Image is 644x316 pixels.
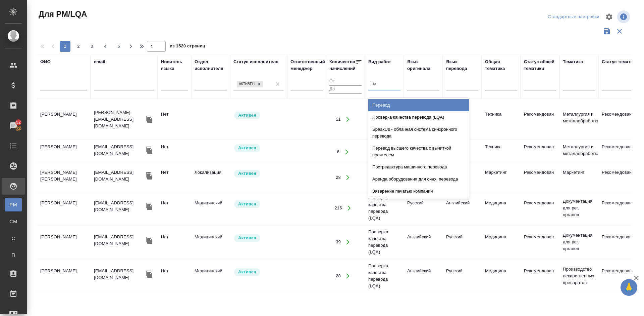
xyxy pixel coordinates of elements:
[521,196,559,220] td: Рекомендован
[87,43,97,50] span: 3
[365,108,404,131] td: Последовательный перевод
[158,108,191,131] td: Нет
[368,161,469,173] div: Постредактура машинного перевода
[8,235,18,242] span: С
[73,41,84,52] button: 2
[404,264,443,288] td: Английский
[94,58,105,65] div: email
[336,239,341,245] div: 39
[195,58,227,72] div: Отдел исполнителя
[12,119,25,126] span: 52
[559,166,598,189] td: Маркетинг
[233,111,284,120] div: Рядовой исполнитель: назначай с учетом рейтинга
[238,112,256,119] p: Активен
[602,58,638,65] div: Статус тематики
[365,164,404,191] td: Постредактура машинного перевода
[94,169,144,183] p: [EMAIL_ADDRESS][DOMAIN_NAME]
[482,108,521,131] td: Техника
[368,58,391,65] div: Вид работ
[337,149,339,155] div: 6
[37,140,91,164] td: [PERSON_NAME]
[233,268,284,277] div: Рядовой исполнитель: назначай с учетом рейтинга
[237,81,256,88] div: Активен
[559,140,598,164] td: Металлургия и металлобработка
[368,185,469,197] div: Заверение печатью компании
[40,58,51,65] div: ФИО
[238,269,256,275] p: Активен
[37,108,91,131] td: [PERSON_NAME]
[329,77,362,86] input: От
[617,10,631,23] span: Посмотреть информацию
[2,117,25,134] a: 52
[334,205,342,211] div: 216
[404,196,443,220] td: Русский
[5,198,22,211] a: PM
[365,140,404,164] td: Синхронный перевод
[37,230,91,254] td: [PERSON_NAME]
[100,41,111,52] button: 4
[37,196,91,220] td: [PERSON_NAME]
[329,85,362,94] input: До
[365,191,404,225] td: Проверка качества перевода (LQA)
[613,25,626,38] button: Сбросить фильтры
[5,232,22,245] a: С
[368,111,469,123] div: Проверка качества перевода (LQA)
[161,58,188,72] div: Носитель языка
[158,196,191,220] td: Нет
[482,264,521,288] td: Медицина
[341,113,355,126] button: Открыть работы
[158,264,191,288] td: Нет
[521,108,559,131] td: Рекомендован
[443,264,482,288] td: Русский
[236,80,264,88] div: Активен
[144,171,154,181] button: Скопировать
[233,200,284,209] div: Рядовой исполнитель: назначай с учетом рейтинга
[158,140,191,164] td: Нет
[238,145,256,151] p: Активен
[485,58,517,72] div: Общая тематика
[100,43,111,50] span: 4
[365,259,404,293] td: Проверка качества перевода (LQA)
[329,58,356,72] div: Количество начислений
[546,12,601,22] div: split button
[404,230,443,254] td: Английский
[368,142,469,161] div: Перевод высшего качества с вычиткой носителем
[443,230,482,254] td: Русский
[144,114,154,124] button: Скопировать
[94,268,144,281] p: [EMAIL_ADDRESS][DOMAIN_NAME]
[482,166,521,189] td: Маркетинг
[336,174,341,181] div: 28
[368,173,469,185] div: Аренда оборудования для синх. перевода
[8,252,18,259] span: П
[559,229,598,255] td: Документация для рег. органов
[601,9,617,25] span: Настроить таблицу
[443,196,482,220] td: Английский
[368,197,469,209] div: Перевод стандартных документов срочно
[170,42,205,52] span: из 1520 страниц
[233,234,284,243] div: Рядовой исполнитель: назначай с учетом рейтинга
[446,58,478,72] div: Язык перевода
[233,144,284,153] div: Рядовой исполнитель: назначай с учетом рейтинга
[559,263,598,289] td: Производство лекарственных препаратов
[113,43,124,50] span: 5
[37,166,91,189] td: [PERSON_NAME] [PERSON_NAME]
[482,140,521,164] td: Техника
[191,196,230,220] td: Медицинский
[37,264,91,288] td: [PERSON_NAME]
[158,230,191,254] td: Нет
[521,166,559,189] td: Рекомендован
[524,58,556,72] div: Статус общей тематики
[144,235,154,245] button: Скопировать
[342,201,356,215] button: Открыть работы
[238,170,256,177] p: Активен
[233,58,278,65] div: Статус исполнителя
[233,169,284,178] div: Рядовой исполнитель: назначай с учетом рейтинга
[559,195,598,222] td: Документация для рег. органов
[482,196,521,220] td: Медицина
[94,144,144,157] p: [EMAIL_ADDRESS][DOMAIN_NAME]
[341,235,355,249] button: Открыть работы
[191,166,230,189] td: Локализация
[365,225,404,259] td: Проверка качества перевода (LQA)
[368,99,469,111] div: Перевод
[621,279,637,296] button: 🙏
